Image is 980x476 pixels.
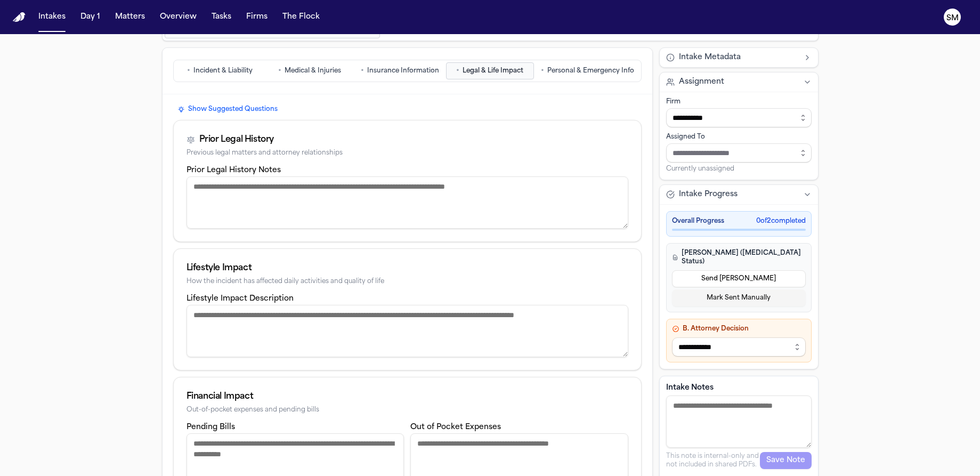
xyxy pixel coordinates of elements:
span: 0 of 2 completed [756,217,806,225]
div: Prior Legal History [199,133,274,146]
span: Currently unassigned [666,165,734,173]
label: Out of Pocket Expenses [410,423,501,431]
div: Out-of-pocket expenses and pending bills [187,406,628,414]
div: Assigned To [666,133,812,141]
span: Legal & Life Impact [463,67,523,75]
span: Assignment [679,77,724,87]
button: Intake Progress [660,185,818,204]
button: Intakes [34,7,70,27]
span: • [187,66,190,76]
span: • [278,66,281,76]
span: Incident & Liability [193,67,253,75]
label: Intake Notes [666,383,812,393]
button: Overview [156,7,201,27]
h4: [PERSON_NAME] ([MEDICAL_DATA] Status) [672,249,806,266]
span: Medical & Injuries [285,67,341,75]
span: Overall Progress [672,217,724,225]
a: Home [13,12,26,22]
button: Day 1 [76,7,104,27]
span: Intake Metadata [679,52,741,63]
textarea: Lifestyle impact [187,305,628,357]
button: Go to Insurance Information [356,62,444,79]
label: Pending Bills [187,423,235,431]
span: Personal & Emergency Info [547,67,634,75]
button: Show Suggested Questions [173,103,282,116]
button: Go to Incident & Liability [176,62,264,79]
button: Tasks [207,7,236,27]
textarea: Intake notes [666,396,812,448]
button: The Flock [278,7,324,27]
span: • [541,66,544,76]
span: Intake Progress [679,189,738,200]
button: Send [PERSON_NAME] [672,270,806,287]
input: Assign to staff member [666,143,812,163]
button: Intake Metadata [660,48,818,67]
div: Previous legal matters and attorney relationships [187,149,628,157]
label: Lifestyle Impact Description [187,295,294,303]
button: Firms [242,7,272,27]
div: How the incident has affected daily activities and quality of life [187,278,628,286]
button: Matters [111,7,149,27]
button: Mark Sent Manually [672,289,806,306]
textarea: Prior legal history [187,176,628,229]
span: Insurance Information [367,67,439,75]
h4: B. Attorney Decision [672,325,806,333]
span: • [456,66,459,76]
span: • [361,66,364,76]
div: Firm [666,98,812,106]
input: Select firm [666,108,812,127]
button: Assignment [660,72,818,92]
label: Prior Legal History Notes [187,166,281,174]
div: Financial Impact [187,390,628,403]
img: Finch Logo [13,12,26,22]
div: Lifestyle Impact [187,262,628,275]
button: Go to Legal & Life Impact [446,62,534,79]
p: This note is internal-only and not included in shared PDFs. [666,452,760,469]
button: Go to Personal & Emergency Info [536,62,639,79]
button: Go to Medical & Injuries [266,62,354,79]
